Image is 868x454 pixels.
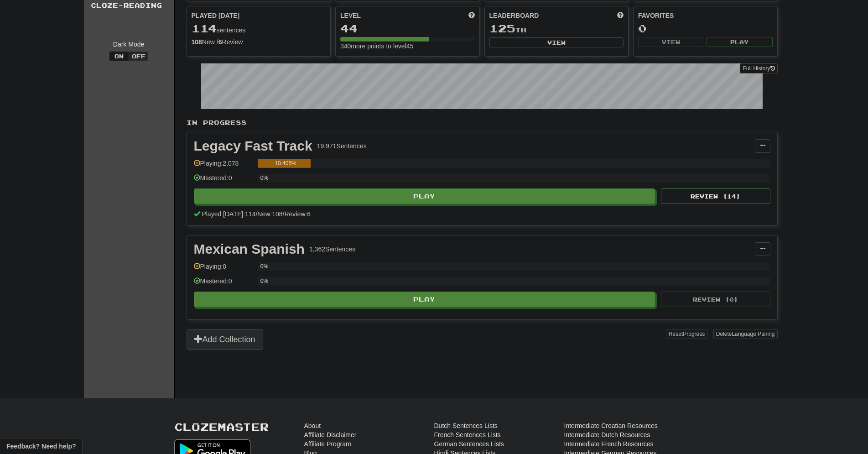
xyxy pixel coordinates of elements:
[468,11,475,20] span: Score more points to level up
[91,40,167,49] div: Dark Mode
[564,430,650,439] a: Intermediate Dutch Resources
[194,159,253,174] div: Playing: 2,078
[192,38,202,46] strong: 108
[194,139,312,153] div: Legacy Fast Track
[260,159,311,168] div: 10.405%
[340,23,475,34] div: 44
[489,23,624,35] div: th
[109,51,129,61] button: On
[489,37,624,47] button: View
[617,11,624,20] span: This week in points, UTC
[661,292,770,307] button: Review (0)
[283,210,285,218] span: /
[304,439,351,449] a: Affiliate Program
[187,329,263,350] button: Add Collection
[732,331,774,337] span: Language Pairing
[489,11,539,20] span: Leaderboard
[707,37,773,47] button: Play
[284,210,311,218] span: Review: 6
[194,188,655,204] button: Play
[192,22,217,35] span: 114
[257,210,282,218] span: New: 108
[740,63,777,73] a: Full History
[309,245,355,254] div: 1,362 Sentences
[202,210,255,218] span: Played [DATE]: 114
[255,210,257,218] span: /
[489,22,515,35] span: 125
[638,23,773,34] div: 0
[194,262,253,277] div: Playing: 0
[683,331,705,337] span: Progress
[192,23,326,35] div: sentences
[192,11,240,20] span: Played [DATE]
[194,277,253,292] div: Mastered: 0
[304,421,321,430] a: About
[564,421,658,430] a: Intermediate Croatian Resources
[304,430,357,439] a: Affiliate Disclaimer
[340,11,361,20] span: Level
[713,329,778,339] button: DeleteLanguage Pairing
[6,442,76,451] span: Open feedback widget
[194,173,253,188] div: Mastered: 0
[340,42,475,51] div: 340 more points to level 45
[317,141,367,151] div: 19,971 Sentences
[218,38,222,46] strong: 6
[129,51,149,61] button: Off
[434,430,501,439] a: French Sentences Lists
[174,421,269,433] a: Clozemaster
[564,439,654,449] a: Intermediate French Resources
[192,37,326,47] div: New / Review
[194,292,655,307] button: Play
[638,37,704,47] button: View
[187,118,778,127] p: In Progress
[434,439,504,449] a: German Sentences Lists
[194,242,305,256] div: Mexican Spanish
[666,329,707,339] button: ResetProgress
[638,11,773,20] div: Favorites
[434,421,498,430] a: Dutch Sentences Lists
[661,188,770,204] button: Review (14)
